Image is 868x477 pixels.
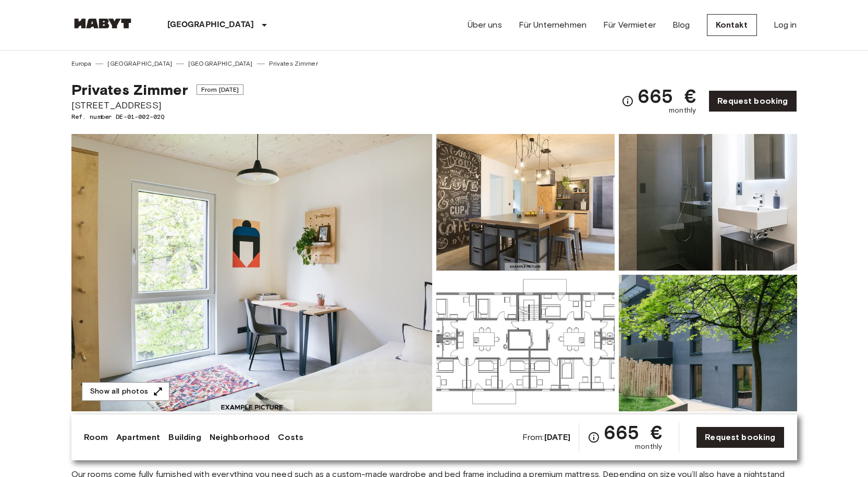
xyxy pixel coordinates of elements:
[71,99,244,112] span: [STREET_ADDRESS]
[436,275,615,411] img: Picture of unit DE-01-002-02Q
[635,442,662,452] span: monthly
[167,19,254,31] p: [GEOGRAPHIC_DATA]
[619,134,797,271] img: Picture of unit DE-01-002-02Q
[71,112,244,121] span: Ref. number DE-01-002-02Q
[544,432,571,442] b: [DATE]
[82,382,169,401] button: Show all photos
[519,19,586,31] a: Für Unternehmen
[588,431,600,444] svg: Check cost overview for full price breakdown. Please note that discounts apply to new joiners onl...
[708,90,797,112] a: Request booking
[84,431,108,444] a: Room
[269,59,318,68] a: Privates Zimmer
[619,275,797,411] img: Picture of unit DE-01-002-02Q
[696,426,784,448] a: Request booking
[71,81,188,99] span: Privates Zimmer
[673,19,690,31] a: Blog
[107,59,172,68] a: [GEOGRAPHIC_DATA]
[774,19,797,31] a: Log in
[522,432,571,443] span: From:
[278,431,303,444] a: Costs
[71,134,432,411] img: Marketing picture of unit DE-01-002-02Q
[707,14,757,36] a: Kontakt
[188,59,253,68] a: [GEOGRAPHIC_DATA]
[603,19,656,31] a: Für Vermieter
[168,431,201,444] a: Building
[621,95,634,107] svg: Check cost overview for full price breakdown. Please note that discounts apply to new joiners onl...
[210,431,270,444] a: Neighborhood
[604,423,662,442] span: 665 €
[116,431,160,444] a: Apartment
[669,105,696,116] span: monthly
[436,134,615,271] img: Picture of unit DE-01-002-02Q
[71,18,134,29] img: Habyt
[71,59,92,68] a: Europa
[638,87,696,105] span: 665 €
[468,19,502,31] a: Über uns
[197,84,244,95] span: From [DATE]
